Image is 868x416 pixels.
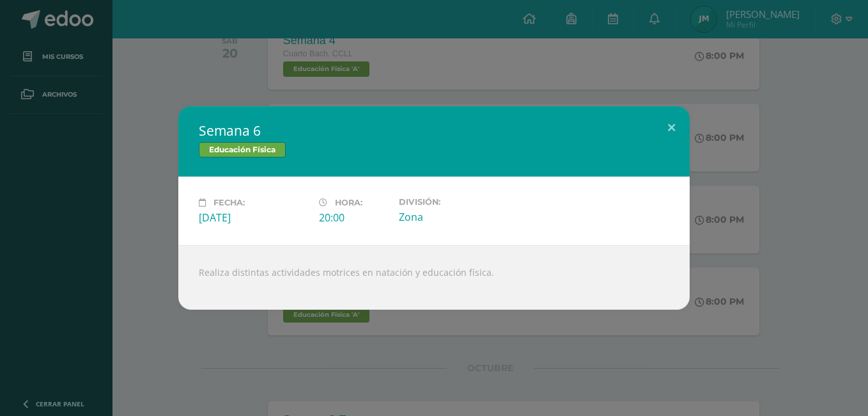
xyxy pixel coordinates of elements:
[653,106,690,150] button: Close (Esc)
[399,197,509,207] label: División:
[399,210,509,224] div: Zona
[213,198,245,207] span: Fecha:
[335,198,362,207] span: Hora:
[178,245,690,310] div: Realiza distintas actividades motrices en natación y educación física.
[319,211,389,225] div: 20:00
[199,211,309,225] div: [DATE]
[199,122,669,140] h2: Semana 6
[199,142,286,157] span: Educación Física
